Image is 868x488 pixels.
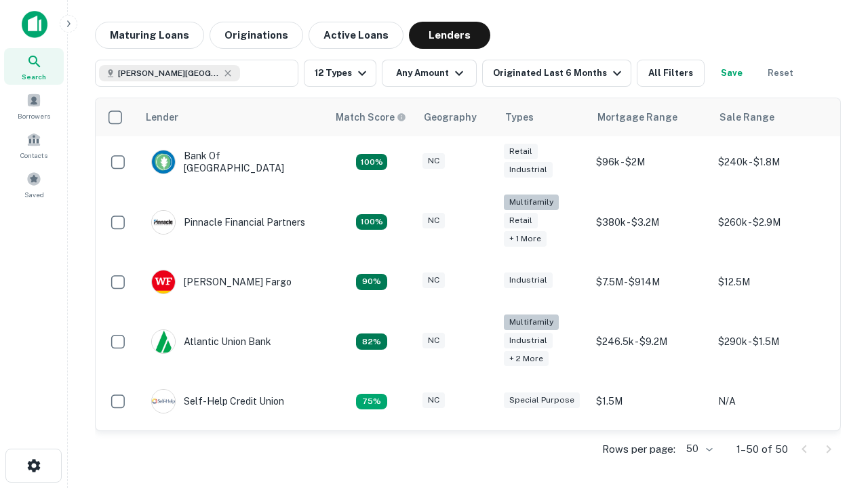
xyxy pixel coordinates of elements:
[22,11,47,38] img: capitalize-icon.png
[422,333,445,348] div: NC
[589,375,711,427] td: $1.5M
[138,98,328,136] th: Lender
[336,110,406,125] div: Capitalize uses an advanced AI algorithm to match your search with the best lender. The match sco...
[482,60,631,87] button: Originated Last 6 Months
[422,392,445,408] div: NC
[118,67,220,79] span: [PERSON_NAME][GEOGRAPHIC_DATA], [GEOGRAPHIC_DATA]
[504,314,559,330] div: Multifamily
[328,98,416,136] th: Capitalize uses an advanced AI algorithm to match your search with the best lender. The match sco...
[4,87,64,124] a: Borrowers
[152,390,175,413] img: picture
[711,375,833,427] td: N/A
[356,214,387,230] div: Matching Properties: 24, hasApolloMatch: undefined
[356,154,387,170] div: Matching Properties: 14, hasApolloMatch: undefined
[151,270,292,294] div: [PERSON_NAME] Fargo
[589,308,711,376] td: $246.5k - $9.2M
[497,98,589,136] th: Types
[422,272,445,288] div: NC
[504,195,559,210] div: Multifamily
[356,274,387,290] div: Matching Properties: 12, hasApolloMatch: undefined
[711,188,833,256] td: $260k - $2.9M
[637,60,705,87] button: All Filters
[504,351,549,367] div: + 2 more
[504,392,580,408] div: Special Purpose
[151,389,284,413] div: Self-help Credit Union
[336,110,403,125] h6: Match Score
[409,22,490,49] button: Lenders
[711,136,833,188] td: $240k - $1.8M
[151,150,314,174] div: Bank Of [GEOGRAPHIC_DATA]
[736,441,788,457] p: 1–50 of 50
[416,98,497,136] th: Geography
[504,213,538,228] div: Retail
[597,109,677,125] div: Mortgage Range
[711,98,833,136] th: Sale Range
[152,270,175,293] img: picture
[589,98,711,136] th: Mortgage Range
[711,308,833,376] td: $290k - $1.5M
[152,150,175,174] img: picture
[422,213,445,228] div: NC
[424,109,477,125] div: Geography
[356,333,387,350] div: Matching Properties: 11, hasApolloMatch: undefined
[711,256,833,308] td: $12.5M
[304,60,376,87] button: 12 Types
[95,22,204,49] button: Maturing Loans
[504,231,547,247] div: + 1 more
[504,144,538,159] div: Retail
[20,150,47,161] span: Contacts
[210,22,303,49] button: Originations
[151,210,305,235] div: Pinnacle Financial Partners
[589,256,711,308] td: $7.5M - $914M
[4,48,64,85] a: Search
[681,439,715,459] div: 50
[800,336,868,401] iframe: Chat Widget
[505,109,534,125] div: Types
[602,441,675,457] p: Rows per page:
[152,211,175,234] img: picture
[4,166,64,203] a: Saved
[504,333,553,348] div: Industrial
[589,136,711,188] td: $96k - $2M
[18,110,50,121] span: Borrowers
[719,109,774,125] div: Sale Range
[589,188,711,256] td: $380k - $3.2M
[422,153,445,169] div: NC
[759,60,802,87] button: Reset
[151,329,271,354] div: Atlantic Union Bank
[152,330,175,353] img: picture
[710,60,753,87] button: Save your search to get updates of matches that match your search criteria.
[382,60,477,87] button: Any Amount
[504,272,553,288] div: Industrial
[24,189,44,200] span: Saved
[22,71,46,82] span: Search
[146,109,178,125] div: Lender
[309,22,403,49] button: Active Loans
[356,394,387,410] div: Matching Properties: 10, hasApolloMatch: undefined
[504,162,553,178] div: Industrial
[493,65,625,81] div: Originated Last 6 Months
[4,127,64,163] a: Contacts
